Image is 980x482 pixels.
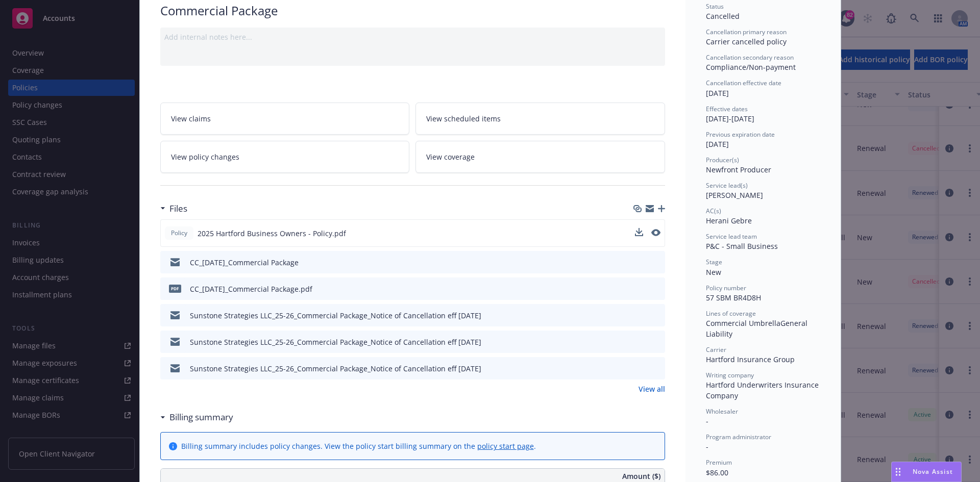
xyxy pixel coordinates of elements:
span: Cancellation primary reason [706,28,787,36]
div: Billing summary includes policy changes. View the policy start billing summary on the . [181,441,536,451]
div: CC_[DATE]_Commercial Package.pdf [190,284,312,294]
span: Lines of coverage [706,309,756,318]
span: Hartford Underwriters Insurance Company [706,380,821,400]
button: download file [635,257,644,268]
span: Commercial Umbrella [706,318,780,328]
span: Herani Gebre [706,216,752,225]
span: Service lead team [706,232,757,241]
span: Carrier [706,345,726,354]
div: Add internal notes here... [164,32,661,42]
button: download file [635,337,644,347]
button: preview file [652,257,661,268]
h3: Files [169,202,187,215]
button: preview file [652,284,661,294]
span: View coverage [426,151,475,162]
span: Cancellation secondary reason [706,53,794,62]
span: View policy changes [171,151,239,162]
span: Policy [169,229,189,238]
button: preview file [652,337,661,347]
span: 2025 Hartford Business Owners - Policy.pdf [198,228,346,239]
div: Commercial Package [160,2,665,19]
span: Producer(s) [706,156,739,164]
button: preview file [652,363,661,374]
span: Newfront Producer [706,165,771,174]
button: Nova Assist [891,462,962,482]
span: Carrier cancelled policy [706,37,787,46]
div: Drag to move [892,462,904,481]
span: Wholesaler [706,407,738,416]
span: Previous expiration date [706,130,775,139]
span: [DATE] [706,88,729,98]
div: Sunstone Strategies LLC_25-26_Commercial Package_Notice of Cancellation eff [DATE] [190,310,481,321]
span: New [706,267,721,277]
div: Sunstone Strategies LLC_25-26_Commercial Package_Notice of Cancellation eff [DATE] [190,363,481,374]
span: Effective dates [706,105,748,113]
span: Cancelled [706,11,740,21]
span: Writing company [706,371,754,379]
a: View all [639,384,665,394]
a: View claims [160,103,410,135]
span: [PERSON_NAME] [706,190,763,200]
span: P&C - Small Business [706,241,778,251]
div: Sunstone Strategies LLC_25-26_Commercial Package_Notice of Cancellation eff [DATE] [190,337,481,347]
button: download file [635,284,644,294]
button: preview file [652,310,661,321]
span: View claims [171,113,211,124]
a: policy start page [477,441,534,451]
button: download file [635,228,643,239]
span: View scheduled items [426,113,501,124]
span: Cancellation effective date [706,79,781,87]
a: View scheduled items [415,103,665,135]
span: pdf [169,285,181,292]
div: Billing summary [160,411,233,424]
button: download file [635,363,644,374]
a: View coverage [415,141,665,173]
span: Compliance/Non-payment [706,62,796,72]
button: download file [635,310,644,321]
h3: Billing summary [169,411,233,424]
span: Service lead(s) [706,181,748,190]
button: download file [635,228,643,236]
span: - [706,416,708,426]
div: [DATE] - [DATE] [706,105,820,124]
span: Premium [706,458,732,467]
button: preview file [651,229,660,236]
span: - [706,442,708,451]
span: [DATE] [706,139,729,149]
span: $86.00 [706,468,728,477]
span: AC(s) [706,207,721,215]
span: Hartford Insurance Group [706,354,795,364]
span: 57 SBM BR4D8H [706,293,761,302]
div: CC_[DATE]_Commercial Package [190,257,299,268]
a: View policy changes [160,141,410,173]
span: Policy number [706,284,746,292]
span: General Liability [706,318,810,339]
div: Files [160,202,187,215]
span: Amount ($) [622,471,660,481]
button: preview file [651,228,660,239]
span: Stage [706,258,722,266]
span: Status [706,2,724,11]
span: Program administrator [706,433,771,441]
span: Nova Assist [913,467,953,476]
